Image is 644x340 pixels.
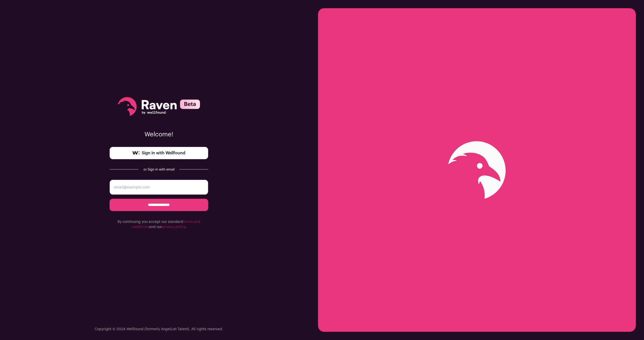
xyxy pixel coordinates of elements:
[95,327,223,332] p: Copyright © 2024 Wellfound (formerly AngelList Talent). All rights reserved.
[131,220,200,229] a: terms and conditions
[110,147,208,159] a: Sign in with Wellfound
[132,151,140,155] img: wellfound-symbol-flush-black-fb3c872781a75f747ccb3a119075da62bfe97bd399995f84a933054e44a575c4.png
[110,219,208,230] p: By continuing you accept our standard and our .
[142,167,175,172] div: or Sign in with email
[142,150,185,156] span: Sign in with Wellfound
[162,225,185,229] a: privacy policy
[110,130,208,139] p: Welcome!
[110,180,208,195] input: email@example.com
